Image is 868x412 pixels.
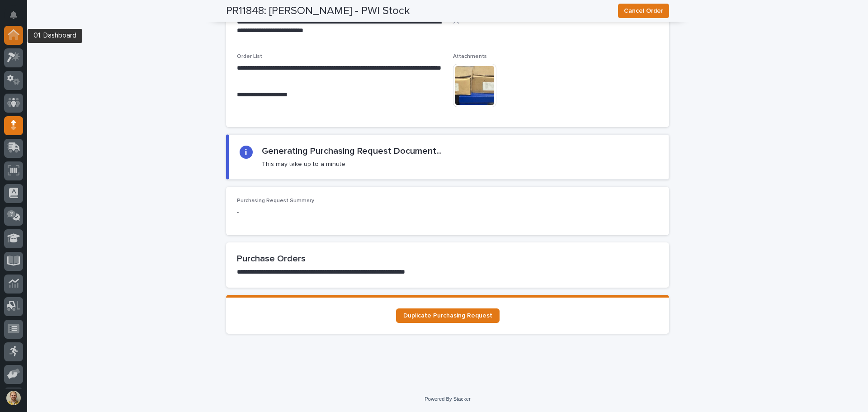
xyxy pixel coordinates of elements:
span: Duplicate Purchasing Request [403,313,492,319]
h2: Generating Purchasing Request Document... [262,146,442,156]
h2: PR11848: [PERSON_NAME] - PWI Stock [226,5,410,18]
span: Purchasing Request Summary [237,198,314,204]
span: Order List [237,54,262,59]
button: Notifications [4,5,23,24]
p: This may take up to a minute. [262,160,347,168]
span: Attachments [453,54,487,59]
div: Notifications [11,11,23,25]
button: users-avatar [4,388,23,407]
p: - [237,208,370,217]
h2: Purchase Orders [237,253,658,264]
a: Duplicate Purchasing Request [396,308,500,323]
span: Cancel Order [624,6,663,15]
button: Cancel Order [618,4,669,18]
a: Powered By Stacker [425,396,470,402]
